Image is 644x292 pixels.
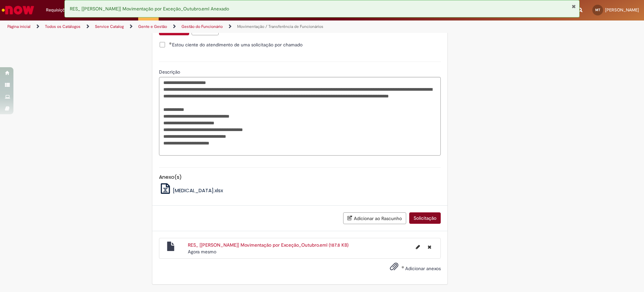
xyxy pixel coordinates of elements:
[412,242,424,252] button: Editar nome de arquivo RES_ [Leonardo Paim] Movimentação por Exceção_Outubro.eml
[188,242,348,248] a: RES_ [[PERSON_NAME]] Movimentação por Exceção_Outubro.eml (187.8 KB)
[138,24,167,29] a: Gente e Gestão
[5,20,424,33] ul: Trilhas de página
[343,212,406,224] button: Adicionar ao Rascunho
[605,7,639,13] span: [PERSON_NAME]
[181,24,223,29] a: Gestão do Funcionário
[188,249,216,255] time: 29/09/2025 18:34:48
[237,24,323,29] a: Movimentação / Transferência de Funcionários
[388,260,400,276] button: Adicionar anexos
[46,7,69,13] span: Requisições
[159,77,441,156] textarea: Descrição
[424,242,435,252] button: Excluir RES_ [Leonardo Paim] Movimentação por Exceção_Outubro.eml
[173,187,223,194] span: [MEDICAL_DATA].xlsx
[159,69,181,75] span: Descrição
[1,3,35,17] img: ServiceNow
[188,249,216,255] span: Agora mesmo
[169,42,172,45] span: Obrigatório Preenchido
[409,212,441,224] button: Solicitação
[70,6,229,12] span: RES_ [[PERSON_NAME]] Movimentação por Exceção_Outubro.eml Anexado
[95,24,124,29] a: Service Catalog
[595,8,600,12] span: MT
[405,265,441,272] span: Adicionar anexos
[159,174,441,180] h5: Anexo(s)
[7,24,31,29] a: Página inicial
[159,187,223,194] a: [MEDICAL_DATA].xlsx
[169,41,303,48] span: Estou ciente do atendimento de uma solicitação por chamado
[45,24,80,29] a: Todos os Catálogos
[572,4,576,9] button: Fechar Notificação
